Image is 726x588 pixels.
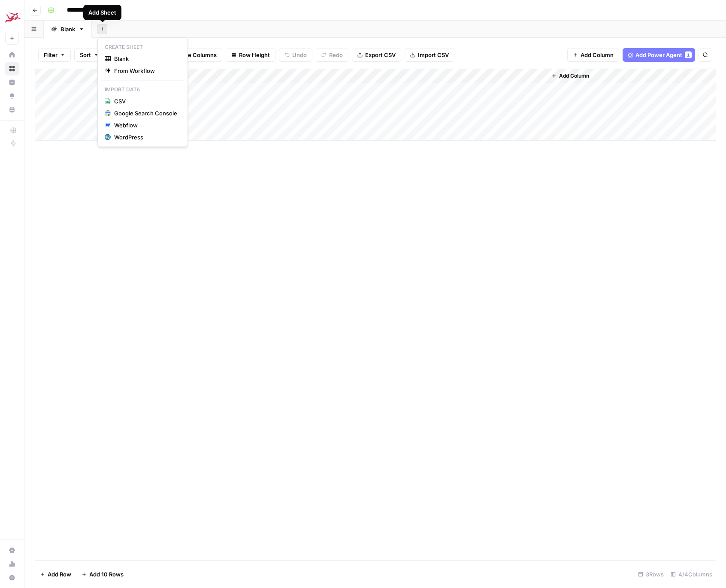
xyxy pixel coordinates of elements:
[114,133,177,142] div: WordPress
[635,567,667,581] div: 3 Rows
[101,42,184,53] p: Create Sheet
[114,121,177,130] div: Webflow
[89,570,124,579] span: Add 10 Rows
[114,109,177,118] div: Google Search Console
[5,7,19,28] button: Workspace: MarketKarma
[5,62,19,75] a: Browse
[60,25,75,33] div: Blank
[44,21,92,38] a: Blank
[5,543,19,557] a: Settings
[329,51,343,59] span: Redo
[687,51,690,58] span: 1
[80,51,91,59] span: Sort
[292,51,307,59] span: Undo
[316,48,348,62] button: Redo
[159,48,222,62] button: Freeze Columns
[405,48,454,62] button: Import CSV
[352,48,401,62] button: Export CSV
[239,51,270,59] span: Row Height
[581,51,614,59] span: Add Column
[5,571,19,585] button: Help + Support
[5,103,19,117] a: Your Data
[667,567,716,581] div: 4/4 Columns
[685,51,692,58] div: 1
[74,48,104,62] button: Sort
[5,75,19,89] a: Insights
[567,48,619,62] button: Add Column
[114,54,177,63] span: Blank
[5,48,19,62] a: Home
[279,48,312,62] button: Undo
[38,48,71,62] button: Filter
[635,51,682,59] span: Add Power Agent
[5,89,19,103] a: Opportunities
[365,51,396,59] span: Export CSV
[5,557,19,571] a: Usage
[623,48,695,62] button: Add Power Agent1
[226,48,275,62] button: Row Height
[48,570,71,579] span: Add Row
[76,567,129,581] button: Add 10 Rows
[44,51,57,59] span: Filter
[172,51,217,59] span: Freeze Columns
[114,97,177,106] span: CSV
[559,72,589,80] span: Add Column
[548,70,593,81] button: Add Column
[35,567,76,581] button: Add Row
[101,84,184,95] p: Import Data
[5,10,21,25] img: MarketKarma Logo
[114,66,177,75] span: From Workflow
[418,51,449,59] span: Import CSV
[88,8,116,17] div: Add Sheet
